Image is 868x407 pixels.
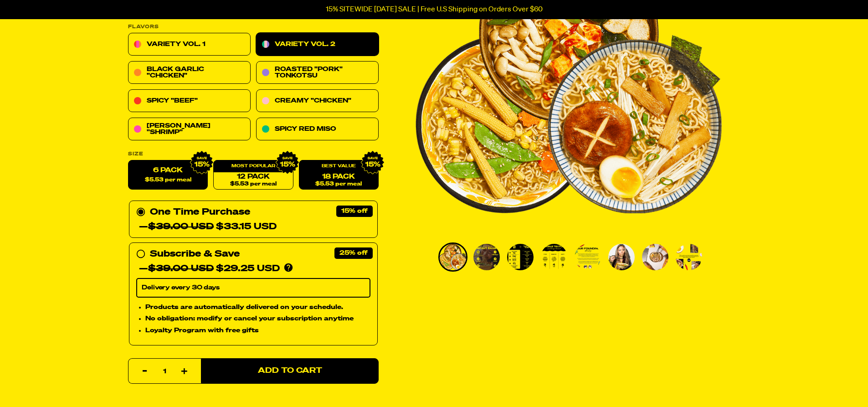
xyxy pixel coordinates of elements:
img: IMG_9632.png [275,151,299,175]
label: Size [128,152,379,157]
li: Go to slide 7 [641,242,670,272]
a: Variety Vol. 2 [256,33,379,56]
a: 12 Pack$5.53 per meal [213,160,293,190]
img: IMG_9632.png [190,151,214,175]
img: Variety Vol. 2 [642,244,668,270]
img: IMG_9632.png [360,151,384,175]
li: Go to slide 1 [438,242,467,272]
li: Go to slide 3 [506,242,535,272]
a: Variety Vol. 1 [128,33,251,56]
li: Go to slide 8 [674,242,704,272]
img: Variety Vol. 2 [676,244,702,270]
p: Flavors [128,25,379,30]
li: Products are automatically delivered on your schedule. [145,302,370,312]
li: Go to slide 5 [573,242,602,272]
div: — $33.15 USD [139,220,277,234]
li: Loyalty Program with free gifts [145,326,370,336]
div: Subscribe & Save [150,247,240,262]
label: 6 Pack [128,160,208,190]
li: Go to slide 6 [607,242,636,272]
div: One Time Purchase [136,205,370,234]
div: PDP main carousel thumbnails [416,242,722,272]
img: Variety Vol. 2 [541,244,567,270]
li: Go to slide 2 [472,242,501,272]
p: 15% SITEWIDE [DATE] SALE | Free U.S Shipping on Orders Over $60 [326,5,543,14]
del: $39.00 USD [148,264,214,273]
img: Variety Vol. 2 [440,244,466,270]
li: No obligation: modify or cancel your subscription anytime [145,314,370,324]
del: $39.00 USD [148,222,214,232]
div: — $29.25 USD [139,262,280,276]
a: 18 Pack$5.53 per meal [298,160,378,190]
select: Subscribe & Save —$39.00 USD$29.25 USD Products are automatically delivered on your schedule. No ... [136,278,370,298]
span: $5.53 per meal [230,181,276,187]
a: Black Garlic "Chicken" [128,62,251,84]
a: [PERSON_NAME] "Shrimp" [128,118,251,141]
a: Spicy Red Miso [256,118,379,141]
button: Add to Cart [201,358,379,384]
a: Creamy "Chicken" [256,90,379,113]
img: Variety Vol. 2 [608,244,635,270]
a: Roasted "Pork" Tonkotsu [256,62,379,84]
span: $5.53 per meal [144,177,191,183]
img: Variety Vol. 2 [507,244,534,270]
li: Go to slide 4 [539,242,569,272]
span: $5.53 per meal [315,181,362,187]
input: quantity [134,359,195,384]
img: Variety Vol. 2 [575,244,601,270]
span: Add to Cart [257,367,322,375]
a: Spicy "Beef" [128,90,251,113]
img: Variety Vol. 2 [473,244,500,270]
